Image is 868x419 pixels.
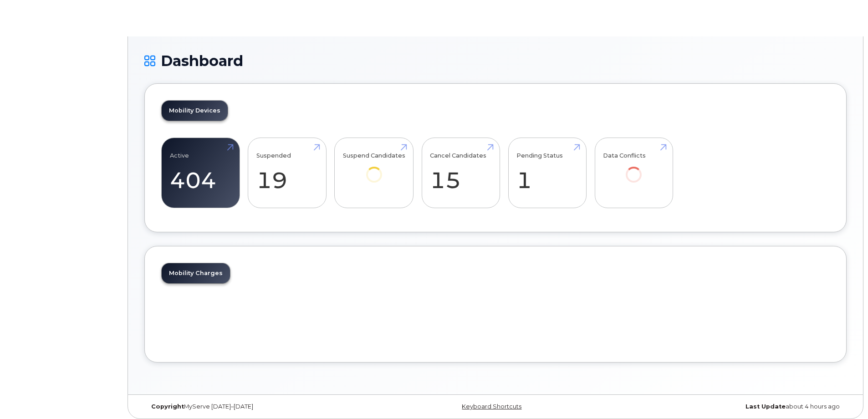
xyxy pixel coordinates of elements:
strong: Copyright [151,403,184,410]
a: Active 404 [170,143,231,203]
a: Cancel Candidates 15 [430,143,491,203]
a: Suspend Candidates [343,143,405,195]
h1: Dashboard [144,53,847,69]
strong: Last Update [745,403,786,410]
a: Suspended 19 [256,143,318,203]
a: Data Conflicts [603,143,664,195]
a: Keyboard Shortcuts [462,403,521,410]
div: MyServe [DATE]–[DATE] [144,403,378,410]
a: Mobility Devices [162,101,228,121]
a: Pending Status 1 [516,143,578,203]
div: about 4 hours ago [613,403,847,410]
a: Mobility Charges [162,263,230,283]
